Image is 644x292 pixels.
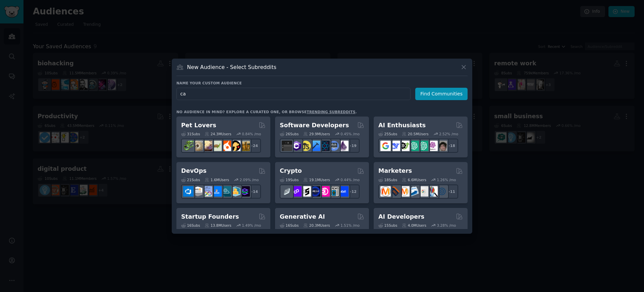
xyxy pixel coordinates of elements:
img: learnjavascript [301,141,311,151]
img: AItoolsCatalog [399,141,410,151]
img: ethfinance [282,186,292,197]
div: 0.84 % /mo [242,132,261,136]
div: 20.3M Users [303,223,330,228]
img: web3 [310,186,320,197]
div: + 24 [247,139,261,153]
img: chatgpt_prompts_ [418,141,428,151]
div: 16 Sub s [280,223,299,228]
h2: Generative AI [280,213,325,221]
div: 20.5M Users [402,132,428,136]
img: AskComputerScience [329,141,339,151]
img: ballpython [193,141,203,151]
div: 6.6M Users [402,177,426,182]
img: AskMarketing [399,186,410,197]
img: Docker_DevOps [202,186,212,197]
img: DevOpsLinks [211,186,222,197]
a: trending subreddits [307,110,355,114]
h3: New Audience - Select Subreddits [187,64,276,71]
div: 15 Sub s [378,223,397,228]
img: elixir [338,141,348,151]
div: No audience in mind? Explore a curated one, or browse . [176,109,357,114]
input: Pick a short name, like "Digital Marketers" or "Movie-Goers" [176,88,411,100]
h2: AI Developers [378,213,424,221]
img: herpetology [183,141,194,151]
img: PlatformEngineers [239,186,250,197]
div: 3.28 % /mo [437,223,456,228]
img: platformengineering [221,186,231,197]
div: 24.3M Users [205,132,231,136]
div: 29.9M Users [303,132,330,136]
div: 19.1M Users [303,177,330,182]
img: 0xPolygon [291,186,302,197]
div: 25 Sub s [378,132,397,136]
img: MarketingResearch [427,186,438,197]
h2: Crypto [280,167,302,175]
div: 2.09 % /mo [240,177,259,182]
div: 31 Sub s [181,132,200,136]
div: + 14 [247,185,261,199]
h2: Pet Lovers [181,121,216,130]
img: dogbreed [239,141,250,151]
img: iOSProgramming [310,141,320,151]
img: chatgpt_promptDesign [409,141,419,151]
img: defi_ [338,186,348,197]
img: GoogleGeminiAI [380,141,391,151]
div: 0.44 % /mo [340,177,360,182]
div: 4.0M Users [402,223,426,228]
h2: Marketers [378,167,412,175]
h3: Name your custom audience [176,81,468,85]
div: + 11 [444,185,458,199]
img: cockatiel [221,141,231,151]
img: turtle [211,141,222,151]
img: googleads [418,186,428,197]
div: 16 Sub s [181,223,200,228]
div: 21 Sub s [181,177,200,182]
img: ArtificalIntelligence [437,141,447,151]
img: aws_cdk [230,186,240,197]
div: 2.52 % /mo [439,132,458,136]
div: 13.8M Users [205,223,231,228]
img: CryptoNews [329,186,339,197]
div: 1.6M Users [205,177,229,182]
img: PetAdvice [230,141,240,151]
div: + 18 [444,139,458,153]
div: 19 Sub s [280,177,299,182]
img: OpenAIDev [427,141,438,151]
img: bigseo [390,186,400,197]
div: + 12 [345,185,360,199]
div: 1.49 % /mo [242,223,261,228]
div: 18 Sub s [378,177,397,182]
img: content_marketing [380,186,391,197]
div: 26 Sub s [280,132,299,136]
img: leopardgeckos [202,141,212,151]
div: 1.26 % /mo [437,177,456,182]
h2: Startup Founders [181,213,239,221]
div: 0.45 % /mo [340,132,360,136]
img: Emailmarketing [409,186,419,197]
img: csharp [291,141,302,151]
button: Find Communities [415,88,468,100]
img: software [282,141,292,151]
img: defiblockchain [319,186,330,197]
img: AWS_Certified_Experts [193,186,203,197]
div: 1.51 % /mo [340,223,360,228]
img: reactnative [319,141,330,151]
img: ethstaker [301,186,311,197]
img: azuredevops [183,186,194,197]
h2: Software Developers [280,121,349,130]
h2: DevOps [181,167,207,175]
img: OnlineMarketing [437,186,447,197]
img: DeepSeek [390,141,400,151]
h2: AI Enthusiasts [378,121,426,130]
div: + 19 [345,139,360,153]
